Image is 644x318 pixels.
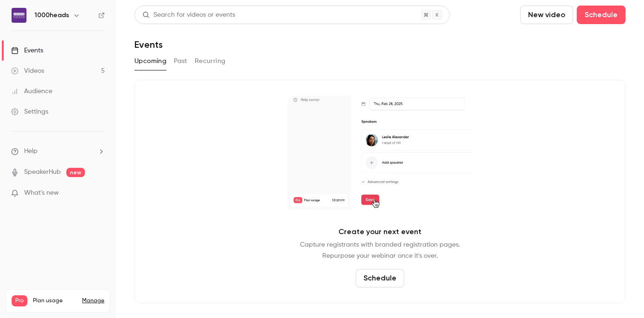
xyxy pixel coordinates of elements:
[24,146,38,156] span: Help
[82,297,104,305] a: Manage
[66,168,85,177] span: new
[12,295,27,306] span: Pro
[12,8,26,23] img: 1000heads
[24,167,61,177] a: SpeakerHub
[94,189,105,197] iframe: Noticeable Trigger
[520,6,573,24] button: New video
[174,54,187,69] button: Past
[300,239,460,261] p: Capture registrants with branded registration pages. Repurpose your webinar once it's over.
[11,87,52,96] div: Audience
[11,146,105,156] li: help-dropdown-opener
[34,11,69,20] h6: 1000heads
[134,54,166,69] button: Upcoming
[134,39,163,50] h1: Events
[33,297,77,305] span: Plan usage
[11,46,43,55] div: Events
[195,54,226,69] button: Recurring
[24,188,59,198] span: What's new
[338,226,421,237] p: Create your next event
[11,107,48,116] div: Settings
[356,269,404,287] button: Schedule
[142,10,235,20] div: Search for videos or events
[11,66,44,76] div: Videos
[577,6,625,24] button: Schedule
